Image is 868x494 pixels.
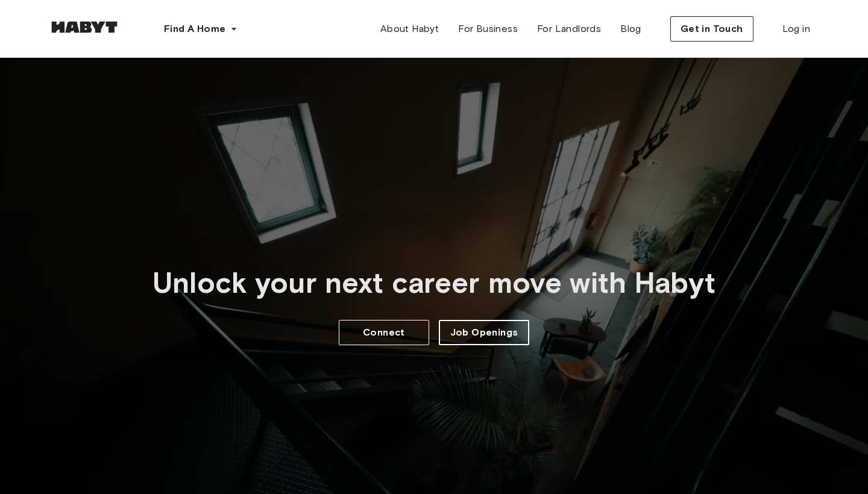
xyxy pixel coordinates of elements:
span: Blog [620,22,641,36]
span: About Habyt [380,22,439,36]
img: Habyt [48,21,121,33]
a: Job Openings [439,320,529,345]
a: Blog [611,17,651,41]
span: Connect [363,325,405,340]
button: Find A Home [154,17,247,41]
a: For Business [448,17,527,41]
span: For Landlords [537,22,601,36]
span: For Business [458,22,518,36]
a: Connect [339,320,429,345]
button: Get in Touch [670,16,753,42]
span: Get in Touch [681,22,743,36]
span: Log in [782,22,810,36]
a: About Habyt [371,17,448,41]
a: Log in [773,17,820,41]
span: Find A Home [164,22,225,36]
a: For Landlords [527,17,611,41]
span: Unlock your next career move with Habyt [153,265,715,301]
span: Job Openings [450,325,518,340]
